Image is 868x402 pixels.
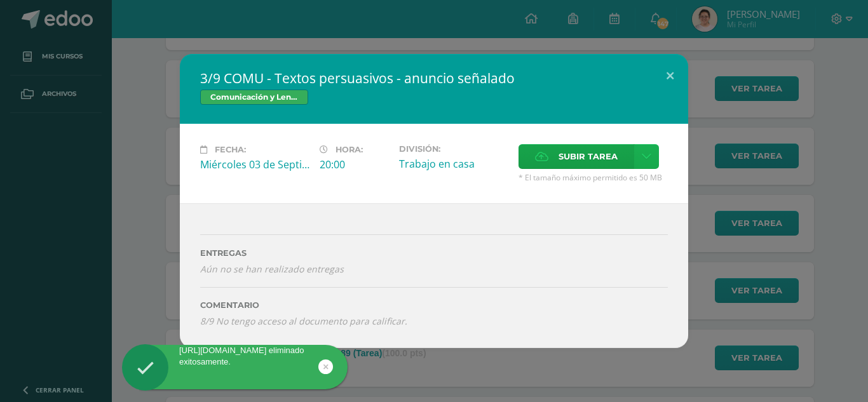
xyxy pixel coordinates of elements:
[200,263,668,275] i: Aún no se han realizado entregas
[200,157,309,171] div: Miércoles 03 de Septiembre
[519,172,668,183] span: * El tamaño máximo permitido es 50 MB
[200,300,668,310] label: Comentario
[336,145,363,154] span: Hora:
[652,54,688,97] button: Close (Esc)
[215,145,246,154] span: Fecha:
[122,345,348,368] div: [URL][DOMAIN_NAME] eliminado exitosamente.
[559,145,618,168] span: Subir tarea
[399,144,508,154] label: División:
[200,248,668,258] label: ENTREGAS
[200,315,407,327] i: 8/9 No tengo acceso al documento para calificar.
[399,157,508,171] div: Trabajo en casa
[200,90,308,105] span: Comunicación y Lenguaje
[200,69,668,87] h2: 3/9 COMU - Textos persuasivos - anuncio señalado
[320,157,389,171] div: 20:00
